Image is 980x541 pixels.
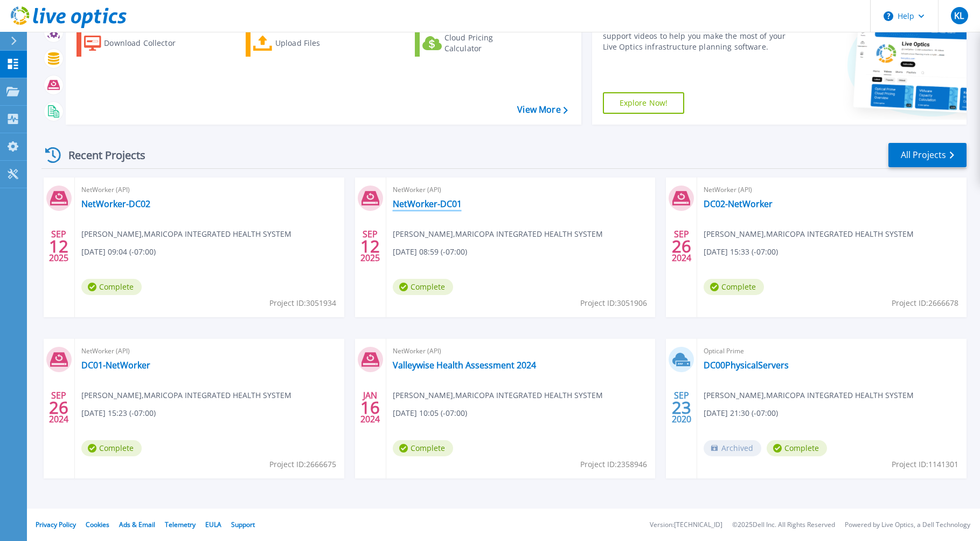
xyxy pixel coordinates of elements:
span: NetWorker (API) [393,184,649,196]
span: [PERSON_NAME] , MARICOPA INTEGRATED HEALTH SYSTEM [81,228,291,240]
span: NetWorker (API) [81,184,338,196]
span: Archived [704,440,761,456]
span: [PERSON_NAME] , MARICOPA INTEGRATED HEALTH SYSTEM [704,389,914,401]
span: Project ID: 1141301 [892,458,958,470]
span: Project ID: 3051906 [580,297,647,309]
div: Upload Files [275,32,362,54]
span: [PERSON_NAME] , MARICOPA INTEGRATED HEALTH SYSTEM [393,228,603,240]
li: Version: [TECHNICAL_ID] [650,522,722,529]
a: View More [517,105,567,115]
a: NetWorker-DC02 [81,198,150,209]
a: Support [231,520,255,529]
li: © 2025 Dell Inc. All Rights Reserved [732,522,835,529]
span: [DATE] 08:59 (-07:00) [393,246,467,258]
span: [DATE] 15:33 (-07:00) [704,246,778,258]
div: Recent Projects [41,142,160,168]
span: Complete [81,440,142,456]
span: [DATE] 21:30 (-07:00) [704,407,778,419]
a: Cookies [86,520,109,529]
span: 23 [672,403,691,412]
div: Cloud Pricing Calculator [444,32,531,54]
span: NetWorker (API) [81,345,338,357]
span: Complete [81,279,142,295]
span: 12 [49,242,68,251]
a: Upload Files [246,30,366,57]
span: Project ID: 3051934 [269,297,336,309]
li: Powered by Live Optics, a Dell Technology [845,522,970,529]
a: EULA [205,520,221,529]
span: NetWorker (API) [393,345,649,357]
span: [DATE] 15:23 (-07:00) [81,407,156,419]
span: 12 [360,242,380,251]
div: SEP 2020 [671,388,692,427]
a: Telemetry [165,520,196,529]
span: NetWorker (API) [704,184,960,196]
span: Complete [393,279,453,295]
div: SEP 2024 [671,227,692,266]
span: Project ID: 2666678 [892,297,958,309]
div: Download Collector [104,32,190,54]
a: DC00PhysicalServers [704,360,789,371]
span: Project ID: 2358946 [580,458,647,470]
a: Ads & Email [119,520,155,529]
span: [DATE] 10:05 (-07:00) [393,407,467,419]
a: Privacy Policy [36,520,76,529]
span: 26 [49,403,68,412]
span: Complete [767,440,827,456]
span: Complete [393,440,453,456]
span: KL [954,11,964,20]
div: SEP 2025 [360,227,380,266]
span: 16 [360,403,380,412]
span: Project ID: 2666675 [269,458,336,470]
div: SEP 2025 [48,227,69,266]
a: Valleywise Health Assessment 2024 [393,360,536,371]
a: Explore Now! [603,92,685,114]
div: JAN 2024 [360,388,380,427]
a: All Projects [888,143,967,167]
a: NetWorker-DC01 [393,198,462,209]
span: Optical Prime [704,345,960,357]
span: [DATE] 09:04 (-07:00) [81,246,156,258]
a: Cloud Pricing Calculator [415,30,535,57]
span: Complete [704,279,764,295]
span: [PERSON_NAME] , MARICOPA INTEGRATED HEALTH SYSTEM [393,389,603,401]
a: DC02-NetWorker [704,198,773,209]
a: Download Collector [77,30,197,57]
div: SEP 2024 [48,388,69,427]
span: [PERSON_NAME] , MARICOPA INTEGRATED HEALTH SYSTEM [704,228,914,240]
div: Find tutorials, instructional guides and other support videos to help you make the most of your L... [603,20,793,52]
a: DC01-NetWorker [81,360,150,371]
span: 26 [672,242,691,251]
span: [PERSON_NAME] , MARICOPA INTEGRATED HEALTH SYSTEM [81,389,291,401]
